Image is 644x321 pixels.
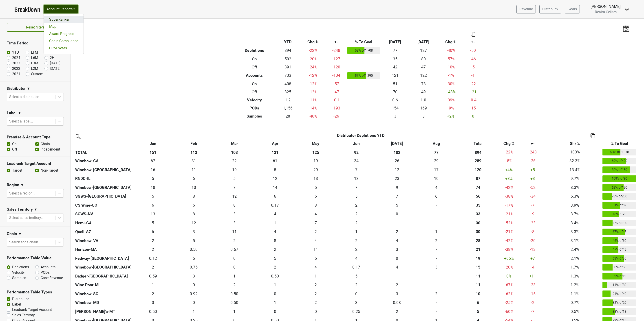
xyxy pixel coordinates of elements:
[501,140,517,148] th: Chg %: activate to sort column ascending
[455,183,501,192] th: 73.809
[41,147,60,152] label: Independent
[296,185,335,190] div: 5
[174,185,213,190] div: 10
[623,25,629,32] img: last_updated_date
[134,167,172,173] div: 16
[133,157,173,166] td: 67.242
[215,176,254,181] div: 5
[255,157,295,166] td: 61
[134,158,172,164] div: 67
[133,174,173,183] td: 5.08
[12,66,20,71] label: 2022
[336,148,377,157] th: 92
[7,183,19,187] h3: Region
[31,50,38,55] label: LTM
[7,23,64,32] button: Reset filters
[41,141,50,147] label: Chain
[409,104,438,112] td: 169
[214,157,255,166] td: 21.919
[337,167,375,173] div: 7
[381,46,409,55] td: 77
[326,38,346,46] th: +-
[74,174,133,183] th: RNDC-IL
[173,157,214,166] td: 31.255
[295,165,336,174] td: 28.594
[27,86,30,91] span: ▼
[12,55,20,61] label: 2024
[548,201,601,210] td: 3.9%
[378,167,416,173] div: 12
[44,5,78,13] button: Account Reports
[548,148,601,157] td: 100%
[381,88,409,96] td: 70
[233,112,276,120] th: Samples
[409,112,438,120] td: 3
[518,167,547,173] div: +5
[381,55,409,63] td: 35
[295,148,336,157] th: 125
[438,55,464,63] td: -57 %
[624,7,630,12] img: Dropdown Menu
[501,174,517,183] td: +3 %
[438,63,464,71] td: -10 %
[276,46,300,55] td: 894
[276,96,300,104] td: 1.2
[296,158,335,164] div: 19
[455,174,501,183] th: 86.997
[417,148,455,157] th: 77
[326,88,346,96] td: -47
[44,23,84,30] a: Map
[548,165,601,174] td: 13.4%
[214,201,255,210] td: 8.334
[255,140,295,148] th: Apr: activate to sort column ascending
[326,55,346,63] td: -127
[255,192,295,201] td: 5.831
[346,38,381,46] th: % To Goal
[233,71,276,80] th: Accounts
[417,165,455,174] td: 17.458
[12,71,20,77] label: 2021
[548,140,601,148] th: Shr %: activate to sort column ascending
[276,55,300,63] td: 502
[518,176,547,181] div: +3
[255,201,295,210] td: 0.167
[12,50,19,55] label: YTD
[326,63,346,71] td: -120
[295,201,336,210] td: 7.75
[518,158,547,164] div: -26
[409,46,438,55] td: 127
[377,174,417,183] td: 22.834
[455,165,501,174] th: 119.804
[516,5,536,13] a: Revenue
[255,174,295,183] td: 12.417
[256,185,294,190] div: 14
[377,148,417,157] th: 102
[12,270,25,275] label: Velocity
[336,174,377,183] td: 13.167
[300,80,326,88] td: -12 %
[337,158,375,164] div: 34
[296,176,335,181] div: 13
[326,71,346,80] td: -104
[18,110,21,116] span: ▼
[173,165,214,174] td: 11.42
[41,168,58,173] label: Non-Target
[417,174,455,183] td: 9.919
[255,148,295,157] th: 131
[233,55,276,63] th: On
[233,63,276,71] th: Off
[74,157,133,166] th: Winebow-CA
[336,201,377,210] td: 1.833
[295,140,336,148] th: May: activate to sort column ascending
[233,46,276,55] th: Depletions
[173,201,214,210] td: 6.167
[326,46,346,55] td: -248
[133,192,173,201] td: 5.081
[12,275,26,281] label: Samples
[7,207,33,212] h3: Sales Territory
[378,176,416,181] div: 23
[417,201,455,210] td: 0
[378,158,416,164] div: 26
[409,96,438,104] td: 1.0
[378,185,416,190] div: 9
